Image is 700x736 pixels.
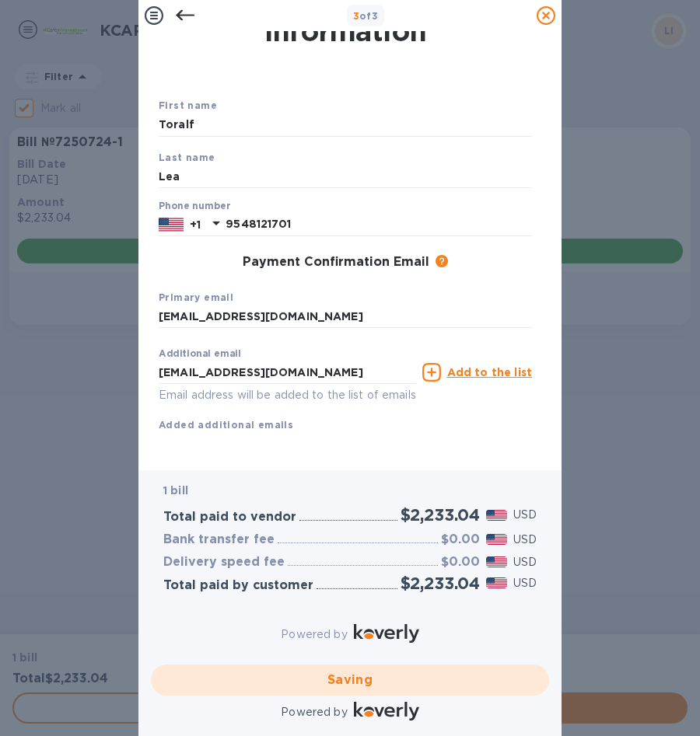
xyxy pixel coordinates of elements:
[159,305,532,329] input: Enter your primary name
[159,165,532,188] input: Enter your last name
[159,152,215,163] b: Last name
[163,532,275,547] h3: Bank transfer fee
[486,556,507,567] img: USD
[163,578,313,593] h3: Total paid by customer
[159,350,241,359] label: Additional email
[281,704,347,720] p: Powered by
[354,702,419,720] img: Logo
[441,555,480,570] h3: $0.00
[513,575,537,591] p: USD
[159,99,217,111] b: First name
[486,534,507,545] img: USD
[163,555,285,570] h3: Delivery speed fee
[159,216,184,233] img: US
[354,624,419,643] img: Logo
[447,366,532,378] u: Add to the list
[243,255,429,270] h3: Payment Confirmation Email
[441,532,480,547] h3: $0.00
[190,217,201,232] p: +1
[159,291,233,303] b: Primary email
[353,10,359,22] span: 3
[513,554,537,570] p: USD
[163,510,296,525] h3: Total paid to vendor
[159,419,293,431] b: Added additional emails
[226,213,532,236] input: Enter your phone number
[159,202,230,211] label: Phone number
[401,574,480,593] h2: $2,233.04
[353,10,379,22] b: of 3
[281,626,347,643] p: Powered by
[159,113,532,137] input: Enter your first name
[159,361,416,384] input: Enter additional email
[513,532,537,548] p: USD
[513,507,537,523] p: USD
[401,505,480,525] h2: $2,233.04
[159,386,416,404] p: Email address will be added to the list of emails
[163,484,188,497] b: 1 bill
[486,510,507,521] img: USD
[486,577,507,588] img: USD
